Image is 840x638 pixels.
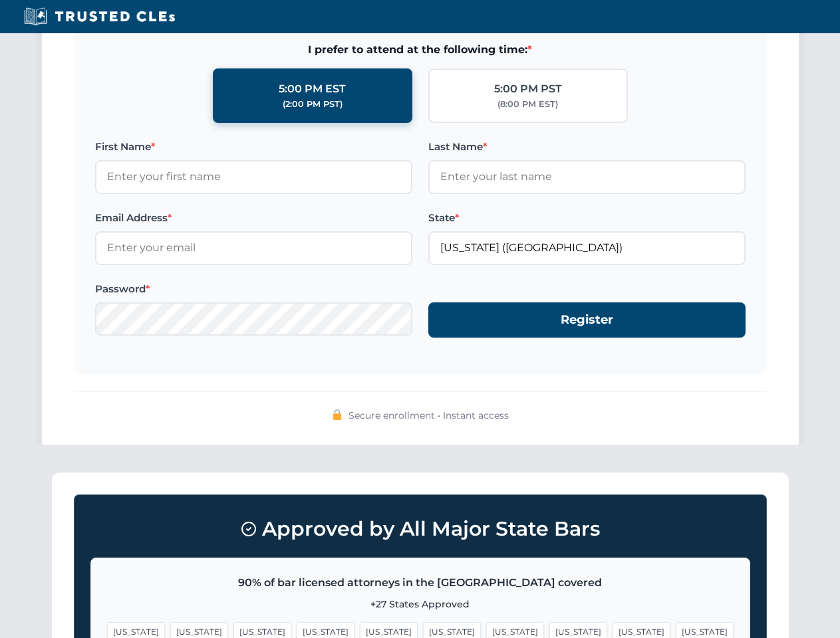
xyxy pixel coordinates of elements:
[90,511,750,547] h3: Approved by All Major State Bars
[428,160,746,193] input: Enter your last name
[95,160,412,193] input: Enter your first name
[279,80,346,98] div: 5:00 PM EST
[428,231,746,265] input: Florida (FL)
[332,409,343,420] img: 🔒
[283,98,343,111] div: (2:00 PM PST)
[95,139,412,155] label: First Name
[428,139,746,155] label: Last Name
[497,98,558,111] div: (8:00 PM EST)
[349,408,509,423] span: Secure enrollment • Instant access
[107,597,734,611] p: +27 States Approved
[428,302,746,338] button: Register
[494,80,562,98] div: 5:00 PM PST
[95,210,412,226] label: Email Address
[95,281,412,297] label: Password
[107,574,734,591] p: 90% of bar licensed attorneys in the [GEOGRAPHIC_DATA] covered
[95,231,412,265] input: Enter your email
[20,7,179,27] img: Trusted CLEs
[95,41,746,58] span: I prefer to attend at the following time:
[428,210,746,226] label: State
